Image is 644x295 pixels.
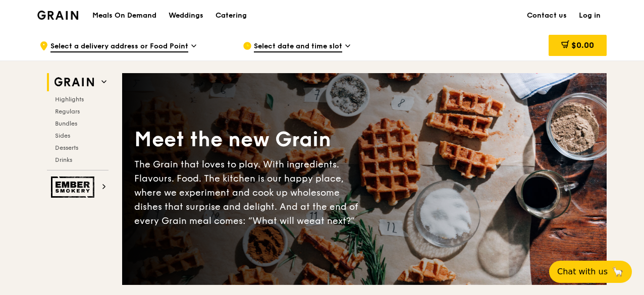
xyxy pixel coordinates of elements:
a: Weddings [163,1,209,31]
span: Desserts [55,144,78,151]
span: Chat with us [557,266,608,278]
img: Grain [37,11,78,20]
a: Log in [573,1,607,31]
span: $0.00 [571,40,594,50]
span: Select date and time slot [254,41,342,52]
button: Chat with us🦙 [549,261,632,283]
span: Sides [55,132,70,139]
span: Regulars [55,108,80,115]
a: Catering [209,1,253,31]
div: Catering [216,1,247,31]
span: 🦙 [612,266,624,278]
a: Contact us [521,1,573,31]
div: Weddings [169,1,203,31]
span: Select a delivery address or Food Point [50,41,188,52]
span: Drinks [55,156,72,163]
h1: Meals On Demand [92,11,156,21]
img: Ember Smokery web logo [51,176,97,198]
span: eat next?” [309,215,355,226]
span: Highlights [55,96,84,103]
div: The Grain that loves to play. With ingredients. Flavours. Food. The kitchen is our happy place, w... [134,157,364,228]
span: Bundles [55,120,77,127]
div: Meet the new Grain [134,126,364,153]
img: Grain web logo [51,73,97,91]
